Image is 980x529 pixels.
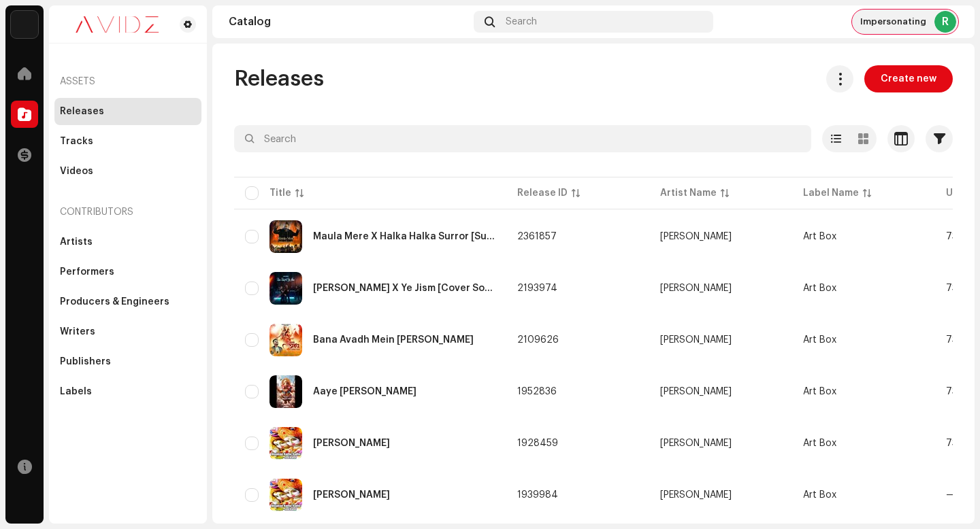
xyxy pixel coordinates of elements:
[660,186,717,200] div: Artist Name
[660,284,781,293] span: Jaal Rahul
[803,284,836,293] span: Art Box
[313,284,495,293] div: Zara Zara X Ye Jism [Cover Song]
[60,166,93,177] div: Videos
[60,386,92,397] div: Labels
[660,387,781,396] span: Jaal Rahul
[660,335,781,345] span: Sudhir Yaduvanshi
[54,378,201,405] re-m-nav-item: Labels
[269,324,302,356] img: d0137b62-a034-40bb-a26f-a6a4c109b7e8
[234,125,811,152] input: Search
[54,288,201,315] re-m-nav-item: Producers & Engineers
[60,296,169,307] div: Producers & Engineers
[803,186,859,200] div: Label Name
[60,356,111,367] div: Publishers
[54,128,201,155] re-m-nav-item: Tracks
[313,335,474,345] div: Bana Avadh Mein Pavan Dham
[803,335,836,345] span: Art Box
[269,375,302,408] img: 08175ed2-ac4e-4ab4-8afd-efaf0f322c75
[313,387,416,396] div: Aaye Bappa Mourya
[660,387,732,396] div: [PERSON_NAME]
[229,16,468,27] div: Catalog
[506,16,537,27] span: Search
[803,490,836,500] span: Art Box
[269,186,291,200] div: Title
[54,318,201,345] re-m-nav-item: Writers
[517,335,559,345] span: 2109626
[269,427,302,460] img: ab17b38d-6f4c-4e9b-8b56-eee1f797a93e
[860,16,926,27] span: Impersonating
[660,439,732,448] div: [PERSON_NAME]
[517,284,557,293] span: 2193974
[313,490,390,500] div: Bhajman Radhe Radhe
[54,65,201,98] re-a-nav-header: Assets
[803,387,836,396] span: Art Box
[881,65,936,92] span: Create new
[946,490,955,500] span: —
[234,65,324,92] span: Releases
[517,490,558,500] span: 1939984
[517,387,557,396] span: 1952836
[54,196,201,228] re-a-nav-header: Contributors
[60,326,95,337] div: Writers
[517,439,558,448] span: 1928459
[660,490,732,500] div: [PERSON_NAME]
[60,16,174,33] img: 0c631eef-60b6-411a-a233-6856366a70de
[660,232,781,241] span: Jaal Rahul
[934,11,956,33] div: R
[660,439,781,448] span: Jaal Rahul
[60,267,114,277] div: Performers
[660,232,732,241] div: [PERSON_NAME]
[54,348,201,375] re-m-nav-item: Publishers
[269,220,302,253] img: 3592df83-ce71-4ad2-912c-98805f2ff355
[313,439,390,448] div: Bhajman Radhe Radhe
[269,479,302,511] img: f48884ee-1255-4723-a618-549ed5fe3af7
[517,186,568,200] div: Release ID
[54,158,201,185] re-m-nav-item: Videos
[517,232,557,241] span: 2361857
[11,11,38,38] img: 10d72f0b-d06a-424f-aeaa-9c9f537e57b6
[54,258,201,286] re-m-nav-item: Performers
[60,136,93,147] div: Tracks
[803,232,836,241] span: Art Box
[803,439,836,448] span: Art Box
[660,335,732,345] div: [PERSON_NAME]
[60,106,104,117] div: Releases
[60,237,93,248] div: Artists
[54,228,201,256] re-m-nav-item: Artists
[864,65,953,92] button: Create new
[660,490,781,500] span: Jaal Rahul
[313,232,495,241] div: Maula Mere X Halka Halka Surror [Sufi Jukebox (Cover Version)]
[54,98,201,125] re-m-nav-item: Releases
[660,284,732,293] div: [PERSON_NAME]
[269,272,302,305] img: bc527703-a261-46ae-9002-00aa6e2b7c1e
